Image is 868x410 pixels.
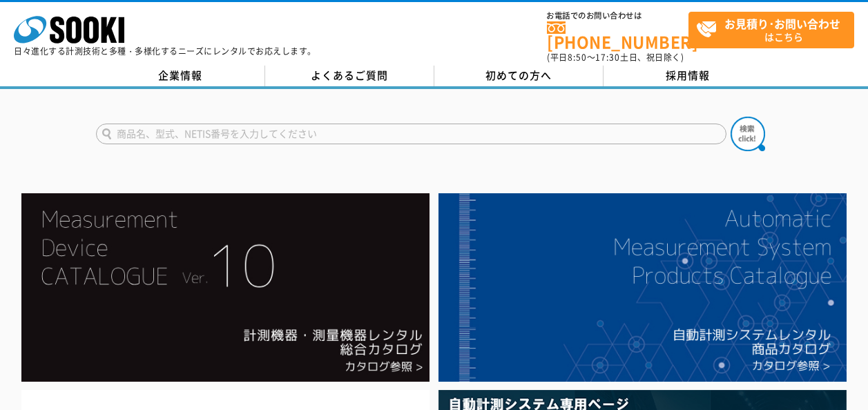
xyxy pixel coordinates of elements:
span: 8:50 [568,51,587,64]
a: お見積り･お問い合わせはこちら [688,12,854,48]
p: 日々進化する計測技術と多種・多様化するニーズにレンタルでお応えします。 [14,47,316,55]
a: 企業情報 [96,66,265,86]
a: 採用情報 [604,66,773,86]
input: 商品名、型式、NETIS番号を入力してください [96,124,726,144]
a: [PHONE_NUMBER] [547,21,688,50]
span: (平日 ～ 土日、祝日除く) [547,51,684,64]
span: お電話でのお問い合わせは [547,12,688,20]
img: btn_search.png [731,117,765,151]
img: 自動計測システムカタログ [438,193,847,382]
span: はこちら [696,12,853,47]
span: 17:30 [595,51,620,64]
span: 初めての方へ [485,68,552,83]
a: 初めての方へ [434,66,604,86]
img: Catalog Ver10 [21,193,430,382]
a: よくあるご質問 [265,66,434,86]
strong: お見積り･お問い合わせ [724,15,840,32]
